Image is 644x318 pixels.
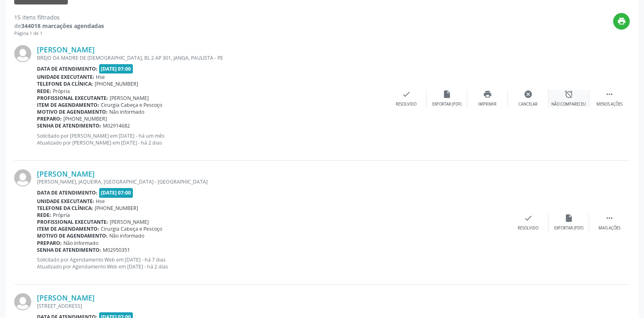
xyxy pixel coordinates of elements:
b: Unidade executante: [37,198,94,205]
span: [PERSON_NAME] [110,218,149,225]
b: Profissional executante: [37,218,108,225]
i: check [402,90,411,99]
div: [STREET_ADDRESS] [37,303,508,309]
i: print [617,17,626,26]
a: [PERSON_NAME] [37,45,95,54]
span: Não informado [109,108,144,115]
span: Não informado [109,232,144,239]
img: img [14,293,31,310]
b: Item de agendamento: [37,102,99,108]
img: img [14,45,31,62]
div: BREJO DA MADRE DE [DEMOGRAPHIC_DATA], BL 2 AP 301, JANGA, PAULISTA - PE [37,54,386,61]
b: Motivo de agendamento: [37,108,108,115]
b: Data de atendimento: [37,189,98,196]
div: Menos ações [596,102,622,107]
b: Unidade executante: [37,74,94,80]
div: Resolvido [518,225,538,231]
span: M02950351 [103,247,130,253]
span: [DATE] 07:00 [99,64,133,74]
i: alarm_off [564,90,573,99]
span: Cirurgia Cabeça e Pescoço [101,102,162,108]
b: Telefone da clínica: [37,205,93,212]
div: Imprimir [478,102,497,107]
b: Telefone da clínica: [37,80,93,87]
div: Exportar (PDF) [554,225,583,231]
i: cancel [524,90,533,99]
b: Motivo de agendamento: [37,232,108,239]
span: Hse [96,74,105,80]
strong: 344018 marcações agendadas [21,22,104,30]
p: Solicitado por Agendamento Web em [DATE] - há 7 dias Atualizado por Agendamento Web em [DATE] - h... [37,256,508,270]
b: Senha de atendimento: [37,122,101,129]
span: Própria [53,88,70,95]
p: Solicitado por [PERSON_NAME] em [DATE] - há um mês Atualizado por [PERSON_NAME] em [DATE] - há 2 ... [37,132,386,146]
div: de [14,22,104,30]
b: Item de agendamento: [37,225,99,232]
div: Resolvido [396,102,416,107]
a: [PERSON_NAME] [37,169,95,178]
i:  [605,214,614,223]
a: [PERSON_NAME] [37,293,95,302]
i: check [524,214,533,223]
div: Página 1 de 1 [14,30,104,37]
i: insert_drive_file [564,214,573,223]
b: Senha de atendimento: [37,247,101,253]
b: Preparo: [37,115,62,122]
b: Data de atendimento: [37,65,98,72]
b: Profissional executante: [37,95,108,102]
span: [PHONE_NUMBER] [95,80,138,87]
div: Mais ações [598,225,620,231]
span: [PERSON_NAME] [110,95,149,102]
span: Cirurgia Cabeça e Pescoço [101,225,162,232]
b: Preparo: [37,240,62,247]
b: Rede: [37,212,51,218]
i: print [483,90,492,99]
span: [PHONE_NUMBER] [95,205,138,212]
div: Não compareceu [551,102,586,107]
img: img [14,169,31,186]
button: print [613,13,630,30]
b: Rede: [37,88,51,95]
div: Cancelar [518,102,538,107]
span: Não informado [63,240,98,247]
span: [PHONE_NUMBER] [63,115,107,122]
div: [PERSON_NAME], JAQUEIRA, [GEOGRAPHIC_DATA] - [GEOGRAPHIC_DATA] [37,178,508,185]
i: insert_drive_file [442,90,451,99]
span: [DATE] 07:00 [99,188,133,197]
div: Exportar (PDF) [432,102,462,107]
span: Própria [53,212,70,218]
div: 15 itens filtrados [14,13,104,22]
span: M02914682 [103,122,130,129]
span: Hse [96,198,105,205]
i:  [605,90,614,99]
